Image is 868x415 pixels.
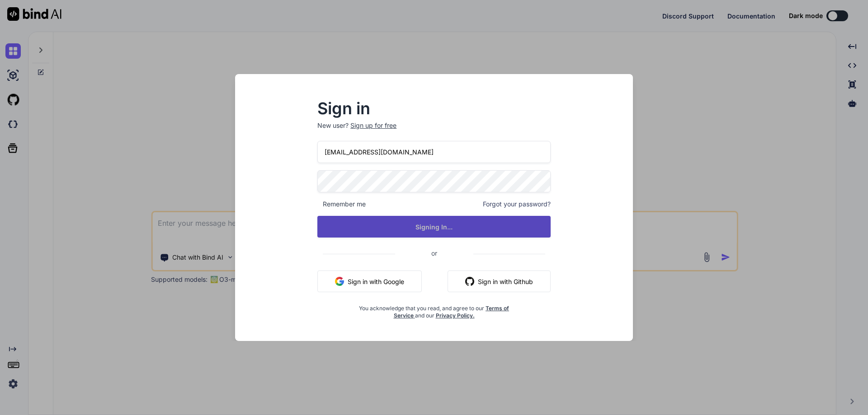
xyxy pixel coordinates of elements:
[465,277,474,286] img: github
[335,277,344,286] img: google
[436,312,475,319] a: Privacy Policy.
[317,200,366,209] span: Remember me
[394,305,509,319] a: Terms of Service
[317,270,422,292] button: Sign in with Google
[448,270,551,292] button: Sign in with Github
[350,121,396,130] div: Sign up for free
[317,121,551,141] p: New user?
[317,216,551,238] button: Signing In...
[317,141,551,163] input: Login or Email
[395,242,473,264] span: or
[317,101,551,116] h2: Sign in
[483,200,551,209] span: Forgot your password?
[356,299,512,319] div: You acknowledge that you read, and agree to our and our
